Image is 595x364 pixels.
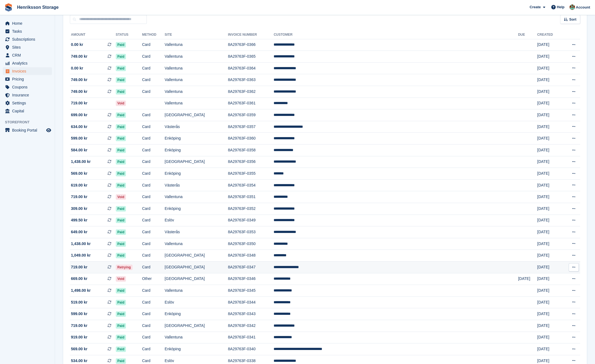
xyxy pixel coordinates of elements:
span: Coupons [12,83,45,91]
span: 719.00 kr [71,194,87,200]
td: Card [142,121,165,133]
td: Vallentuna [165,74,228,86]
td: [DATE] [537,86,562,98]
span: Tasks [12,27,45,35]
td: 8A29763F-0365 [228,51,274,63]
span: Booking Portal [12,126,45,134]
td: 8A29763F-0356 [228,156,274,168]
td: Vallentuna [165,86,228,98]
td: [GEOGRAPHIC_DATA] [165,109,228,121]
span: 749.00 kr [71,89,87,95]
span: Void [116,101,126,106]
span: 649.00 kr [71,229,87,235]
th: Created [537,30,562,39]
td: 8A29763F-0347 [228,261,274,273]
td: 8A29763F-0343 [228,308,274,320]
td: Card [142,238,165,250]
td: Enköping [165,145,228,156]
td: 8A29763F-0357 [228,121,274,133]
td: Vallentuna [165,191,228,203]
span: Paid [116,335,126,340]
img: stora-icon-8386f47178a22dfd0bd8f6a31ec36ba5ce8667c1dd55bd0f319d3a0aa187defe.svg [4,3,13,12]
td: 8A29763F-0355 [228,168,274,180]
td: [DATE] [537,168,562,180]
td: [DATE] [537,109,562,121]
span: Paid [116,124,126,130]
td: 8A29763F-0364 [228,62,274,74]
a: menu [3,51,52,59]
td: [DATE] [537,285,562,297]
td: [DATE] [537,133,562,145]
td: 8A29763F-0360 [228,133,274,145]
span: 0.00 kr [71,65,83,71]
a: menu [3,126,52,134]
span: Capital [12,107,45,115]
a: menu [3,75,52,83]
a: menu [3,43,52,51]
th: Site [165,30,228,39]
span: 699.00 kr [71,112,87,118]
td: [DATE] [537,226,562,238]
td: 8A29763F-0340 [228,343,274,355]
td: [DATE] [537,98,562,109]
td: Card [142,285,165,297]
td: Enköping [165,203,228,215]
span: Paid [116,218,126,223]
span: Paid [116,300,126,305]
td: [GEOGRAPHIC_DATA] [165,273,228,285]
span: Retrying [116,265,133,270]
span: Paid [116,206,126,212]
td: Card [142,191,165,203]
td: Eslöv [165,296,228,308]
td: Vallentuna [165,51,228,63]
td: 8A29763F-0353 [228,226,274,238]
span: Help [557,4,564,10]
span: Paid [116,183,126,188]
td: 8A29763F-0363 [228,74,274,86]
td: Other [142,273,165,285]
span: 634.00 kr [71,124,87,130]
span: Pricing [12,75,45,83]
span: Home [12,20,45,27]
td: [DATE] [537,51,562,63]
span: 719.00 kr [71,100,87,106]
td: [DATE] [537,273,562,285]
td: Card [142,109,165,121]
span: Paid [116,311,126,317]
td: 8A29763F-0351 [228,191,274,203]
td: [DATE] [537,250,562,262]
td: Card [142,156,165,168]
th: Method [142,30,165,39]
span: Paid [116,112,126,118]
td: Enköping [165,168,228,180]
td: [DATE] [537,215,562,226]
a: menu [3,107,52,115]
span: 719.00 kr [71,323,87,329]
td: [DATE] [537,343,562,355]
td: Card [142,215,165,226]
span: Account [576,5,590,10]
span: Paid [116,358,126,364]
td: Card [142,168,165,180]
span: Paid [116,171,126,176]
td: Vallentuna [165,62,228,74]
span: Create [530,4,541,10]
span: Paid [116,89,126,95]
a: menu [3,67,52,75]
td: 8A29763F-0361 [228,98,274,109]
td: Card [142,320,165,332]
td: [GEOGRAPHIC_DATA] [165,261,228,273]
a: menu [3,83,52,91]
td: [DATE] [537,74,562,86]
td: Vallentuna [165,285,228,297]
td: 8A29763F-0341 [228,332,274,343]
span: 569.00 kr [71,346,87,352]
td: Enköping [165,308,228,320]
td: 8A29763F-0352 [228,203,274,215]
td: Vallentuna [165,238,228,250]
span: Paid [116,159,126,165]
td: Card [142,86,165,98]
td: Vallentuna [165,332,228,343]
span: 519.00 kr [71,299,87,305]
span: Void [116,194,126,200]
